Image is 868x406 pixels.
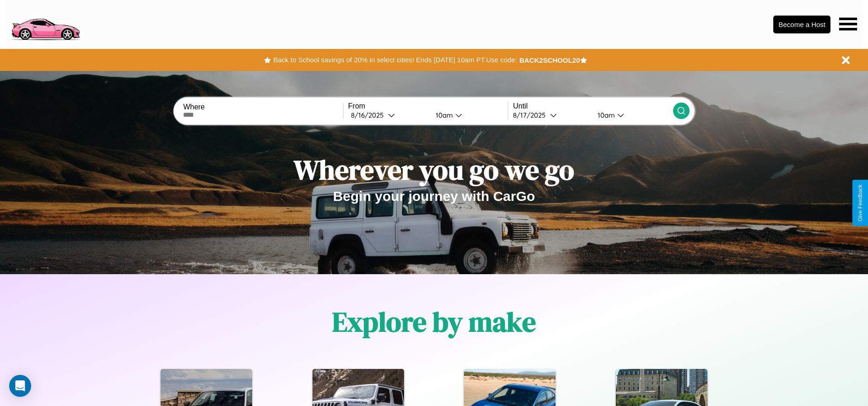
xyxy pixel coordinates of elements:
[431,111,455,119] div: 10am
[513,111,550,119] div: 8 / 17 / 2025
[348,102,508,110] label: From
[9,375,31,397] div: Open Intercom Messenger
[271,54,519,66] button: Back to School savings of 20% in select cities! Ends [DATE] 10am PT.Use code:
[348,110,428,120] button: 8/16/2025
[773,16,830,33] button: Become a Host
[183,103,343,111] label: Where
[590,110,673,120] button: 10am
[513,102,673,110] label: Until
[332,303,536,341] h1: Explore by make
[857,184,863,222] div: Give Feedback
[428,110,508,120] button: 10am
[593,111,617,119] div: 10am
[351,111,388,119] div: 8 / 16 / 2025
[7,5,84,43] img: logo
[519,56,580,64] b: BACK2SCHOOL20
